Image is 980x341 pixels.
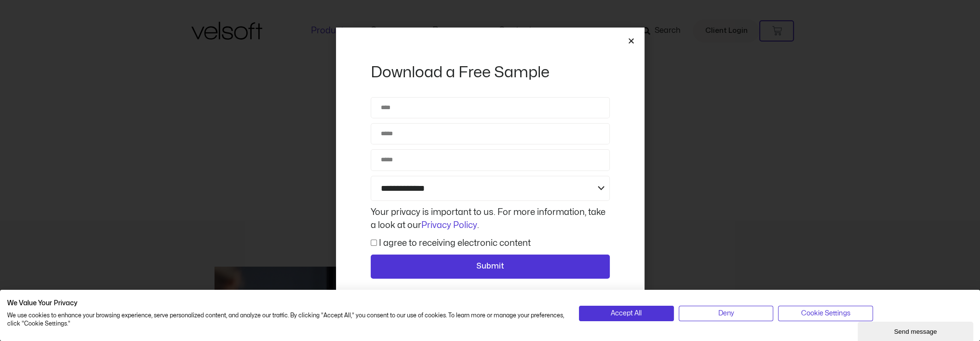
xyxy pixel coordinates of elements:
button: Accept all cookies [579,306,674,321]
span: Cookie Settings [801,308,850,319]
span: Submit [476,260,504,273]
h2: We Value Your Privacy [7,299,564,308]
button: Deny all cookies [679,306,774,321]
span: Deny [718,308,734,319]
button: Submit [371,255,610,279]
iframe: chat widget [858,320,975,341]
span: Accept All [611,308,642,319]
a: Privacy Policy [421,221,477,229]
label: I agree to receiving electronic content [379,239,531,247]
p: We use cookies to enhance your browsing experience, serve personalized content, and analyze our t... [7,312,564,328]
h2: Download a Free Sample [371,62,610,83]
div: Your privacy is important to us. For more information, take a look at our . [368,206,612,232]
a: Close [628,37,635,44]
button: Adjust cookie preferences [778,306,873,321]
